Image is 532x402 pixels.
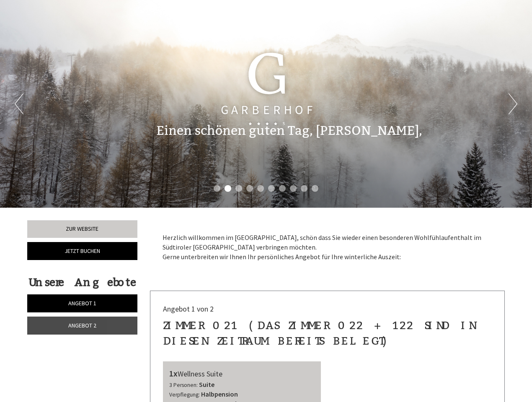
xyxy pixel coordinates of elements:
span: Angebot 2 [68,322,96,329]
div: Unsere Angebote [27,275,137,290]
small: 3 Personen: [169,381,198,389]
a: Jetzt buchen [27,242,137,260]
button: Previous [15,93,23,114]
b: 1x [169,368,178,379]
p: Herzlich willkommen im [GEOGRAPHIC_DATA], schön dass Sie wieder einen besonderen Wohlfühlaufentha... [163,233,493,262]
b: Halbpension [201,390,238,398]
div: Zimmer 021 (das Zimmer 022 + 122 sind in diesen Zeitraum bereits belegt) [163,318,492,349]
div: Wellness Suite [169,368,315,380]
small: Verpflegung: [169,391,200,398]
span: Angebot 1 von 2 [163,304,214,314]
h1: Einen schönen guten Tag, [PERSON_NAME], [156,124,422,138]
b: Suite [199,380,214,389]
button: Next [509,93,517,114]
a: Zur Website [27,220,137,238]
span: Angebot 1 [68,299,96,307]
